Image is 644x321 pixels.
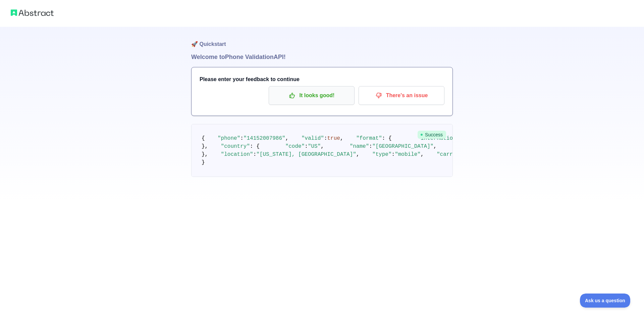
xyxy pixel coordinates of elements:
span: : [253,151,257,157]
span: "location" [221,151,253,157]
span: , [433,143,437,149]
code: }, }, } [202,135,627,166]
h3: Please enter your feedback to continue [200,75,444,83]
span: "14152007986" [244,135,285,141]
span: : [369,143,372,149]
span: "carrier" [437,151,466,157]
span: : [240,135,244,141]
h1: Welcome to Phone Validation API! [191,52,453,62]
iframe: Toggle Customer Support [580,294,631,308]
span: : { [382,135,392,141]
span: , [421,151,424,157]
span: "valid" [302,135,324,141]
span: : [324,135,327,141]
span: : [392,151,395,157]
span: "[GEOGRAPHIC_DATA]" [372,143,433,149]
p: It looks good! [274,90,350,101]
h1: 🚀 Quickstart [191,27,453,52]
span: : { [250,143,260,149]
span: "name" [350,143,369,149]
span: "type" [372,151,392,157]
span: { [202,135,205,141]
span: "[US_STATE], [GEOGRAPHIC_DATA]" [256,151,356,157]
p: There's an issue [364,90,439,101]
span: "country" [221,143,250,149]
span: , [285,135,289,141]
span: , [321,143,324,149]
span: true [327,135,340,141]
span: Success [418,131,446,139]
img: Abstract logo [11,8,54,17]
span: "international" [417,135,466,141]
span: "US" [308,143,321,149]
span: "phone" [218,135,240,141]
span: "code" [285,143,305,149]
span: "mobile" [395,151,421,157]
span: "format" [356,135,382,141]
span: , [340,135,343,141]
span: , [356,151,360,157]
span: : [305,143,308,149]
button: It looks good! [269,86,355,105]
button: There's an issue [359,86,444,105]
